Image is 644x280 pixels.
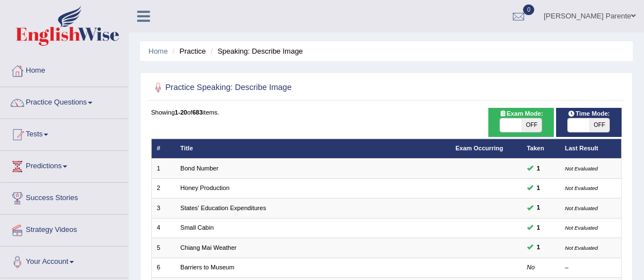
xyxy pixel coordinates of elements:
li: Practice [170,46,206,56]
a: States' Education Expenditures [180,205,266,211]
a: Bond Number [180,165,218,172]
a: Your Account [1,246,128,274]
td: 4 [151,218,175,238]
a: Honey Production [180,184,230,191]
small: Not Evaluated [565,165,598,172]
span: Time Mode: [564,109,613,119]
small: Not Evaluated [565,205,598,211]
a: Home [1,55,128,83]
th: Title [175,139,450,158]
div: Show exams occurring in exams [488,108,554,137]
a: Strategy Videos [1,215,128,243]
a: Home [148,47,168,55]
div: Showing of items. [151,108,622,117]
b: 683 [192,109,202,116]
th: Taken [521,139,559,158]
a: Predictions [1,151,128,179]
span: OFF [521,118,542,132]
td: 6 [151,258,175,277]
a: Practice Questions [1,87,128,115]
td: 1 [151,159,175,178]
a: Small Cabin [180,224,214,231]
h2: Practice Speaking: Describe Image [151,80,443,95]
em: No [527,264,535,270]
td: 5 [151,238,175,258]
th: # [151,139,175,158]
span: OFF [589,118,610,132]
li: Speaking: Describe Image [208,46,303,56]
a: Barriers to Museum [180,264,234,270]
b: 1-20 [175,109,187,116]
span: You can still take this question [533,203,544,213]
span: You can still take this question [533,223,544,233]
span: 0 [523,4,534,15]
a: Exam Occurring [455,145,503,151]
td: 2 [151,178,175,198]
a: Chiang Mai Weather [180,244,237,251]
span: You can still take this question [533,164,544,174]
span: You can still take this question [533,183,544,193]
small: Not Evaluated [565,185,598,191]
th: Last Result [559,139,622,158]
span: Exam Mode: [495,109,547,119]
small: Not Evaluated [565,245,598,251]
a: Success Stories [1,183,128,211]
small: Not Evaluated [565,225,598,231]
td: 3 [151,198,175,218]
span: You can still take this question [533,243,544,253]
div: – [565,263,616,272]
a: Tests [1,119,128,147]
